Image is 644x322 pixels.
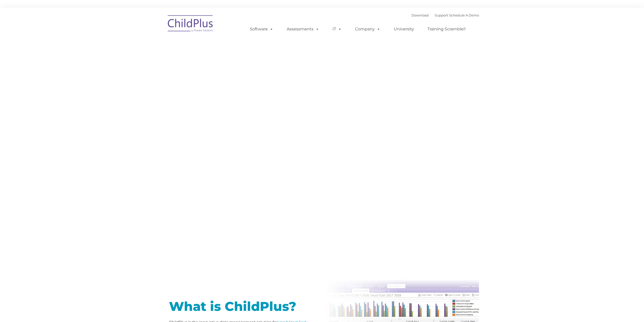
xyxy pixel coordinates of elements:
h1: What is ChildPlus? [169,300,318,313]
a: Schedule A Demo [449,13,479,17]
a: Assessments [282,24,324,34]
a: Training Scramble!! [422,24,471,34]
a: Software [245,24,278,34]
font: | [411,13,479,17]
a: IT [327,24,347,34]
a: Download [411,13,429,17]
img: ChildPlus by Procare Solutions [165,12,216,37]
a: Support [435,13,448,17]
a: University [389,24,419,34]
a: Company [350,24,385,34]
